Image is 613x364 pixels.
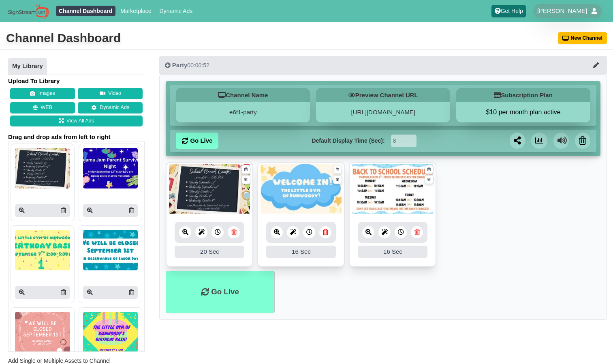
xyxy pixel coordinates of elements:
a: Get Help [491,5,526,17]
h5: Subscription Plan [456,88,590,102]
a: Marketplace [117,6,154,16]
img: P250x250 image processing20250823 996236 3j9ty [15,230,70,270]
img: P250x250 image processing20250906 996236 7n2vdi [83,148,138,188]
li: Go Live [166,271,274,313]
div: 20 Sec [175,246,244,258]
span: Add Single or Multiple Assets to Channel [8,358,111,364]
button: Video [78,88,143,99]
button: Party00:00:52 [159,56,607,75]
img: P250x250 image processing20250913 1472544 1k6wylf [15,148,70,188]
img: Sign Stream.NET [8,3,49,19]
div: e6f1-party [176,102,310,122]
h5: Channel Name [176,88,310,102]
label: Default Display Time (Sec): [312,137,384,145]
a: My Library [8,58,47,75]
div: 16 Sec [358,246,427,258]
a: Go Live [176,133,218,149]
h5: Preview Channel URL [316,88,450,102]
a: [URL][DOMAIN_NAME] [351,109,415,116]
img: P250x250 image processing20250816 804745 1md58g8 [83,312,138,352]
a: Channel Dashboard [56,6,115,16]
div: 00:00:52 [165,61,209,69]
div: Channel Dashboard [6,30,121,46]
button: $10 per month plan active [456,108,590,116]
input: Seconds [391,135,416,147]
h4: Upload To Library [8,77,145,85]
div: 16 Sec [266,246,336,258]
span: Drag and drop ads from left to right [8,133,145,141]
button: New Channel [558,32,607,44]
a: Dynamic Ads [78,102,143,113]
span: [PERSON_NAME] [537,7,587,15]
a: View All Ads [10,116,143,127]
img: P250x250 image processing20250817 804745 1nm4awa [83,230,138,270]
img: 92.484 kb [261,164,342,214]
span: Party [172,62,188,69]
img: 224.185 kb [169,164,250,214]
img: P250x250 image processing20250816 804745 a2g55b [15,312,70,352]
button: WEB [10,102,75,113]
a: Dynamic Ads [156,6,196,16]
button: Images [10,88,75,99]
img: 196.202 kb [352,164,433,214]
